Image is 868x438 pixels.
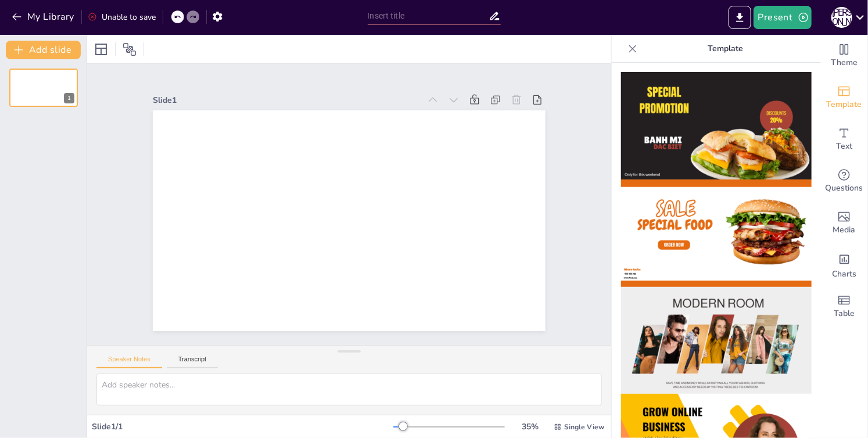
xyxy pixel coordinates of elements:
[621,72,812,179] img: thumb-1.png
[92,421,393,432] div: Slide 1 / 1
[832,268,856,281] span: Charts
[6,41,81,59] button: Add slide
[833,224,856,236] span: Media
[836,140,852,153] span: Text
[821,202,867,244] div: Add images, graphics, shapes or video
[621,287,812,394] img: thumb-3.png
[821,160,867,202] div: Get real-time input from your audience
[96,356,162,368] button: Speaker Notes
[123,42,137,56] span: Position
[167,356,218,368] button: Transcript
[564,422,604,432] span: Single View
[517,421,544,432] div: 35 %
[826,182,863,195] span: Questions
[92,40,110,59] div: Layout
[821,35,867,77] div: Change the overall theme
[831,7,852,28] div: А [PERSON_NAME]
[729,6,751,29] button: Export to PowerPoint
[827,98,862,111] span: Template
[64,93,74,103] div: 1
[831,6,852,29] button: А [PERSON_NAME]
[821,77,867,119] div: Add ready made slides
[9,8,79,26] button: My Library
[821,286,867,328] div: Add a table
[153,95,420,106] div: Slide 1
[368,8,489,24] input: Insert title
[9,69,78,107] div: 1
[621,179,812,287] img: thumb-2.png
[821,119,867,160] div: Add text boxes
[88,12,156,23] div: Unable to save
[834,307,855,320] span: Table
[642,35,809,63] p: Template
[754,6,812,29] button: Present
[831,56,858,69] span: Theme
[821,244,867,286] div: Add charts and graphs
